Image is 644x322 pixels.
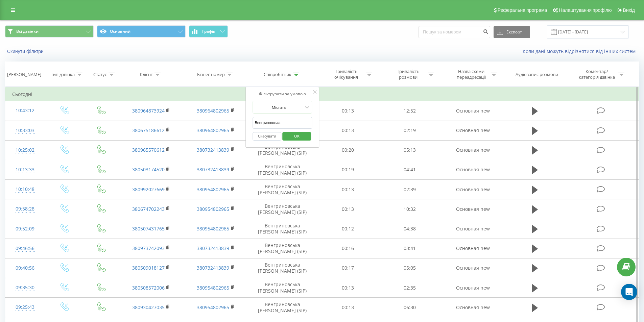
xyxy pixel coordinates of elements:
[440,278,505,298] td: Основная new
[317,140,379,160] td: 00:20
[132,304,165,311] a: 380930427035
[248,160,317,179] td: Венгриновська [PERSON_NAME] (SIP)
[440,101,505,121] td: Основная new
[5,48,47,54] button: Скинути фільтри
[12,281,38,294] div: 09:35:30
[12,301,38,314] div: 09:25:43
[197,166,229,173] a: 380732413839
[379,298,441,317] td: 06:30
[197,304,229,311] a: 380954802965
[317,239,379,258] td: 00:16
[379,278,441,298] td: 02:35
[440,180,505,199] td: Основная new
[197,284,229,291] a: 380954802965
[390,69,426,80] div: Тривалість розмови
[248,239,317,258] td: Венгриновська [PERSON_NAME] (SIP)
[379,140,441,160] td: 05:13
[494,26,530,38] button: Експорт
[248,199,317,219] td: Венгриновська [PERSON_NAME] (SIP)
[197,107,229,114] a: 380964802965
[440,239,505,258] td: Основная new
[379,180,441,199] td: 02:39
[132,245,165,251] a: 380973742093
[440,199,505,219] td: Основная new
[453,69,489,80] div: Назва схеми переадресації
[197,206,229,212] a: 380954802965
[97,25,186,38] button: Основний
[132,166,165,173] a: 380503174520
[317,121,379,140] td: 00:13
[379,199,441,219] td: 10:32
[51,72,75,77] div: Тип дзвінка
[516,72,558,77] div: Аудіозапис розмови
[440,160,505,179] td: Основная new
[282,132,311,141] button: OK
[12,163,38,176] div: 10:13:33
[623,7,635,13] span: Вихід
[328,69,364,80] div: Тривалість очікування
[419,26,490,38] input: Пошук за номером
[132,225,165,232] a: 380507431765
[5,25,94,38] button: Всі дзвінки
[379,219,441,239] td: 04:38
[248,180,317,199] td: Венгриновська [PERSON_NAME] (SIP)
[7,72,41,77] div: [PERSON_NAME]
[317,180,379,199] td: 00:13
[189,25,228,38] button: Графік
[197,186,229,193] a: 380954802965
[253,91,312,97] div: Фільтрувати за умовою
[132,265,165,271] a: 380509018127
[248,140,317,160] td: Венгриновська [PERSON_NAME] (SIP)
[379,121,441,140] td: 02:19
[440,258,505,278] td: Основная new
[379,239,441,258] td: 03:41
[317,298,379,317] td: 00:13
[440,298,505,317] td: Основная new
[248,258,317,278] td: Венгриновська [PERSON_NAME] (SIP)
[248,278,317,298] td: Венгриновська [PERSON_NAME] (SIP)
[132,206,165,212] a: 380674702243
[197,245,229,251] a: 380732413839
[197,265,229,271] a: 380732413839
[5,88,639,101] td: Сьогодні
[12,104,38,117] div: 10:43:12
[132,284,165,291] a: 380508572006
[440,219,505,239] td: Основная new
[440,140,505,160] td: Основная new
[197,147,229,153] a: 380732413839
[12,262,38,275] div: 09:40:56
[317,258,379,278] td: 00:17
[287,131,306,141] span: OK
[12,242,38,255] div: 09:46:56
[140,72,153,77] div: Клієнт
[248,298,317,317] td: Венгриновська [PERSON_NAME] (SIP)
[132,147,165,153] a: 380965570612
[559,7,612,13] span: Налаштування профілю
[440,121,505,140] td: Основная new
[317,199,379,219] td: 00:13
[16,29,39,34] span: Всі дзвінки
[12,202,38,216] div: 09:58:28
[264,72,291,77] div: Співробітник
[197,127,229,133] a: 380964802965
[317,101,379,121] td: 00:13
[379,160,441,179] td: 04:41
[498,7,547,13] span: Реферальна програма
[317,278,379,298] td: 00:13
[132,186,165,193] a: 380992027669
[523,48,639,54] a: Коли дані можуть відрізнятися вiд інших систем
[248,219,317,239] td: Венгриновська [PERSON_NAME] (SIP)
[253,132,281,141] button: Скасувати
[317,160,379,179] td: 00:19
[577,69,617,80] div: Коментар/категорія дзвінка
[621,284,637,300] div: Open Intercom Messenger
[197,225,229,232] a: 380954802965
[132,107,165,114] a: 380964873924
[12,124,38,137] div: 10:33:03
[379,101,441,121] td: 12:52
[317,219,379,239] td: 00:12
[379,258,441,278] td: 05:05
[12,183,38,196] div: 10:10:48
[202,29,215,34] span: Графік
[12,222,38,236] div: 09:52:09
